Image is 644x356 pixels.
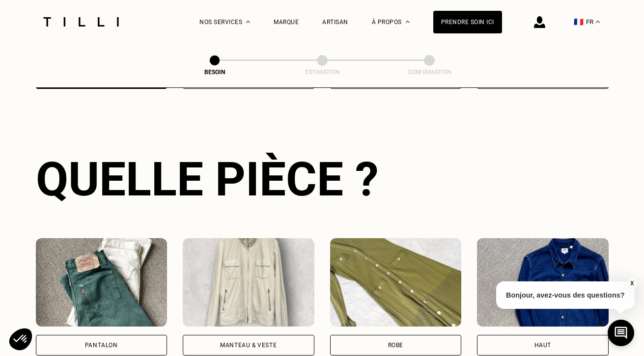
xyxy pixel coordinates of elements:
[496,281,635,309] p: Bonjour, avez-vous des questions?
[380,69,478,76] div: Confirmation
[220,342,277,348] div: Manteau & Veste
[330,238,462,327] img: Tilli retouche votre Robe
[388,342,403,348] div: Robe
[85,342,118,348] div: Pantalon
[574,17,584,27] span: 🇫🇷
[36,238,168,327] img: Tilli retouche votre Pantalon
[433,11,502,33] a: Prendre soin ici
[406,21,410,23] img: Menu déroulant à propos
[40,17,122,27] img: Logo du service de couturière Tilli
[534,16,545,28] img: icône connexion
[322,19,348,26] a: Artisan
[274,19,299,26] a: Marque
[534,342,551,348] div: Haut
[166,69,264,76] div: Besoin
[627,278,637,289] button: X
[36,152,609,207] div: Quelle pièce ?
[596,21,600,23] img: menu déroulant
[273,69,371,76] div: Estimation
[183,238,314,327] img: Tilli retouche votre Manteau & Veste
[246,21,250,23] img: Menu déroulant
[477,238,609,327] img: Tilli retouche votre Haut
